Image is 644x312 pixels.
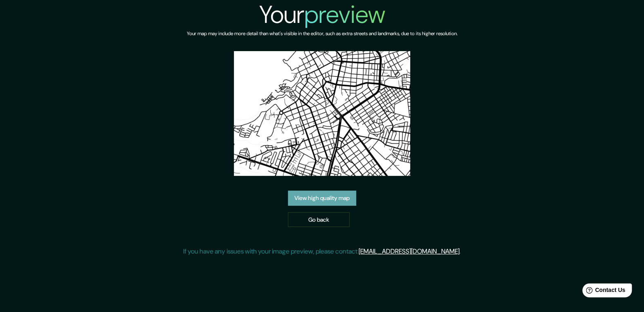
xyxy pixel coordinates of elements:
[571,280,635,303] iframe: Help widget launcher
[288,191,356,206] a: View high quality map
[288,212,350,227] a: Go back
[234,51,410,176] img: created-map-preview
[359,247,460,256] a: [EMAIL_ADDRESS][DOMAIN_NAME]
[187,29,458,38] h6: Your map may include more detail than what's visible in the editor, such as extra streets and lan...
[183,247,461,256] p: If you have any issues with your image preview, please contact .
